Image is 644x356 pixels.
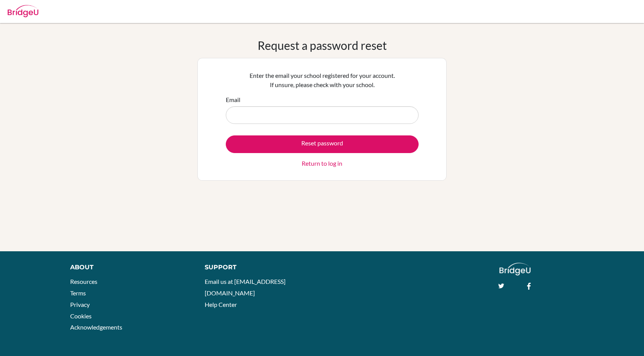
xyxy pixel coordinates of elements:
[70,278,97,285] a: Resources
[258,38,387,52] h1: Request a password reset
[70,301,90,308] a: Privacy
[226,71,419,89] p: Enter the email your school registered for your account. If unsure, please check with your school.
[70,263,187,272] div: About
[302,159,342,168] a: Return to log in
[205,263,314,272] div: Support
[70,289,86,297] a: Terms
[70,312,92,320] a: Cookies
[8,5,38,17] img: Bridge-U
[205,301,237,308] a: Help Center
[70,323,122,331] a: Acknowledgements
[499,263,531,275] img: logo_white@2x-f4f0deed5e89b7ecb1c2cc34c3e3d731f90f0f143d5ea2071677605dd97b5244.png
[226,95,240,104] label: Email
[226,135,419,153] button: Reset password
[205,278,286,297] a: Email us at [EMAIL_ADDRESS][DOMAIN_NAME]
